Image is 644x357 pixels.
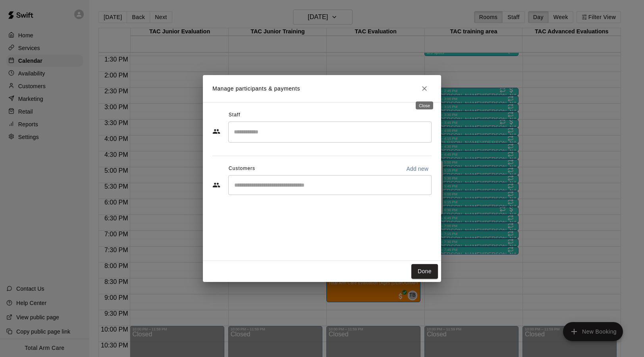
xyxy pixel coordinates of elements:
span: Customers [229,162,255,175]
svg: Staff [212,127,220,135]
div: Search staff [228,122,432,143]
span: Staff [229,109,240,122]
p: Add new [406,165,428,173]
p: Manage participants & payments [212,85,300,93]
button: Done [411,264,438,279]
button: Add new [403,162,432,175]
div: Start typing to search customers... [228,175,432,195]
div: Close [416,102,433,110]
button: Close [417,81,432,96]
svg: Customers [212,181,220,189]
